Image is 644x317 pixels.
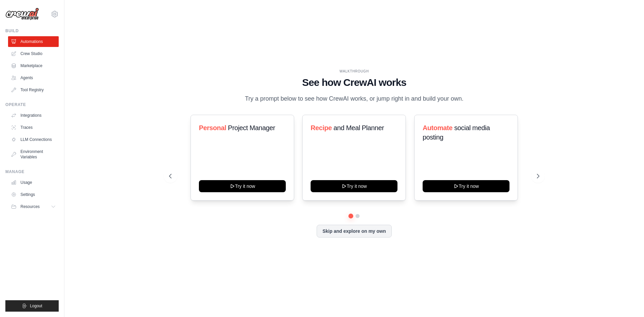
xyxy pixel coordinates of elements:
[311,180,397,192] button: Try it now
[423,124,452,131] span: Automate
[199,180,286,192] button: Try it now
[5,8,39,20] img: Logo
[8,36,59,47] a: Automations
[8,189,59,200] a: Settings
[423,124,490,141] span: social media posting
[8,60,59,71] a: Marketplace
[8,177,59,188] a: Usage
[228,124,275,131] span: Project Manager
[5,300,59,312] button: Logout
[8,85,59,95] a: Tool Registry
[169,76,539,89] h1: See how CrewAI works
[8,48,59,59] a: Crew Studio
[5,28,59,34] div: Build
[311,124,332,131] span: Recipe
[30,303,42,309] span: Logout
[423,180,509,192] button: Try it now
[8,134,59,145] a: LLM Connections
[317,225,391,237] button: Skip and explore on my own
[8,110,59,121] a: Integrations
[5,169,59,174] div: Manage
[8,122,59,133] a: Traces
[8,72,59,83] a: Agents
[8,146,59,162] a: Environment Variables
[169,69,539,74] div: WALKTHROUGH
[334,124,384,131] span: and Meal Planner
[8,201,59,212] button: Resources
[241,94,467,104] p: Try a prompt below to see how CrewAI works, or jump right in and build your own.
[199,124,226,131] span: Personal
[5,102,59,107] div: Operate
[20,204,40,209] span: Resources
